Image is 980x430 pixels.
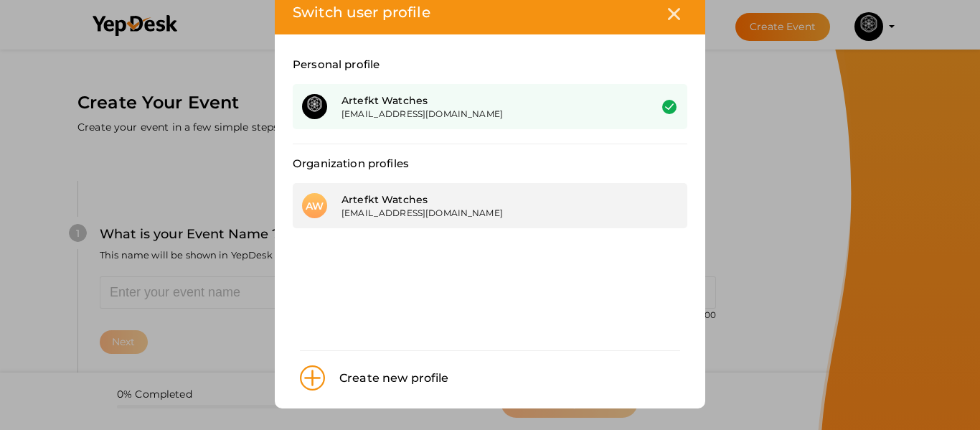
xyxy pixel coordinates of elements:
[300,365,325,391] img: plus.svg
[325,369,449,388] div: Create new profile
[341,207,628,219] div: [EMAIL_ADDRESS][DOMAIN_NAME]
[302,94,327,119] img: 2POI3YT7_small.jpeg
[302,193,327,218] div: AW
[662,100,677,114] img: success.svg
[341,93,628,108] div: Artefkt Watches
[341,108,628,120] div: [EMAIL_ADDRESS][DOMAIN_NAME]
[293,56,380,73] label: Personal profile
[341,192,628,207] div: Artefkt Watches
[293,1,430,24] label: Switch user profile
[293,155,409,172] label: Organization profiles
